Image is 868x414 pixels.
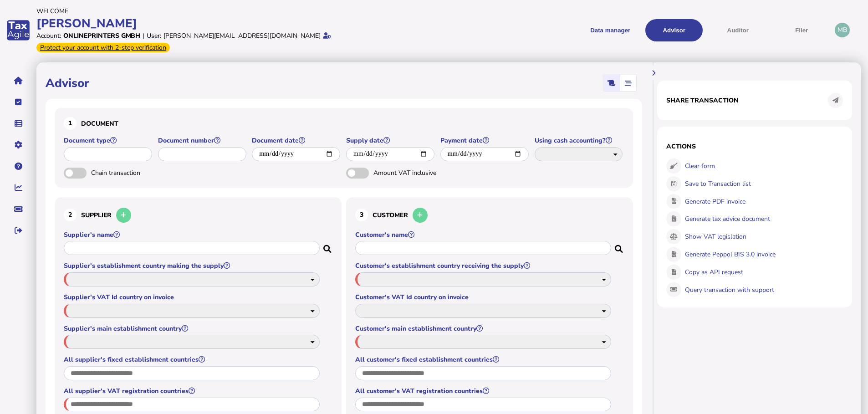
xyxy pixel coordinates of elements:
[64,117,624,130] h3: Document
[64,324,321,333] label: Supplier's main establishment country
[828,93,843,108] button: Share transaction
[9,92,28,112] button: Tasks
[646,66,661,81] button: Hide
[116,208,131,223] button: Add a new supplier to the database
[64,230,321,239] label: Supplier's name
[355,355,613,364] label: All customer's fixed establishment countries
[64,387,321,395] label: All supplier's VAT registration countries
[147,31,161,40] div: User:
[64,209,77,221] div: 2
[373,169,469,177] span: Amount VAT inclusive
[323,32,331,39] i: Email verified
[355,206,624,224] h3: Customer
[9,135,28,154] button: Manage settings
[773,19,830,41] button: Filer
[323,242,332,250] i: Search for a dummy seller
[158,136,248,145] label: Document number
[64,136,153,168] app-field: Select a document type
[615,242,624,250] i: Search for a dummy customer
[535,136,624,145] label: Using cash accounting?
[252,136,342,145] label: Document date
[46,75,89,91] h1: Advisor
[64,261,321,270] label: Supplier's establishment country making the supply
[64,117,77,130] div: 1
[36,43,170,52] div: From Oct 1, 2025, 2-step verification will be required to login. Set it up now...
[620,75,636,91] mat-button-toggle: Stepper view
[64,206,332,224] h3: Supplier
[91,169,187,177] span: Chain transaction
[9,178,28,197] button: Insights
[64,293,321,302] label: Supplier's VAT Id country on invoice
[666,142,843,151] h1: Actions
[64,136,153,145] label: Document type
[15,123,22,124] i: Data manager
[9,157,28,176] button: Help pages
[835,23,850,38] div: Profile settings
[143,31,144,40] div: |
[440,136,530,145] label: Payment date
[603,75,620,91] mat-button-toggle: Classic scrolling page view
[666,96,739,105] h1: Share transaction
[163,31,321,40] div: [PERSON_NAME][EMAIL_ADDRESS][DOMAIN_NAME]
[9,199,28,219] button: Raise a support ticket
[413,208,428,223] button: Add a new customer to the database
[9,71,28,90] button: Home
[355,230,613,239] label: Customer's name
[355,387,613,395] label: All customer's VAT registration countries
[64,355,321,364] label: All supplier's fixed establishment countries
[36,7,431,15] div: Welcome
[709,19,766,41] button: Auditor
[36,15,431,31] div: [PERSON_NAME]
[436,19,831,41] menu: navigate products
[355,293,613,302] label: Customer's VAT Id country on invoice
[36,31,61,40] div: Account:
[9,221,28,240] button: Sign out
[63,31,140,40] div: Onlineprinters GmbH
[346,136,436,145] label: Supply date
[9,114,28,133] button: Data manager
[645,19,703,41] button: Shows a dropdown of VAT Advisor options
[355,324,613,333] label: Customer's main establishment country
[355,209,368,221] div: 3
[355,261,613,270] label: Customer's establishment country receiving the supply
[582,19,639,41] button: Shows a dropdown of Data manager options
